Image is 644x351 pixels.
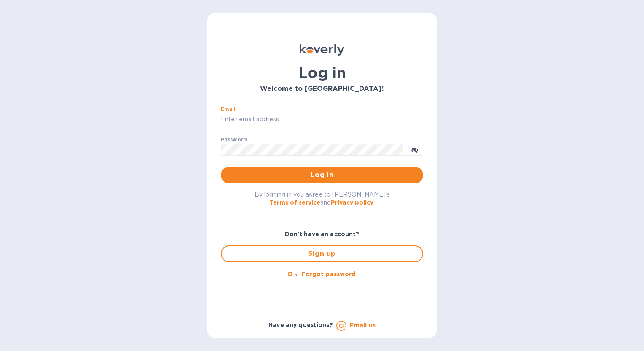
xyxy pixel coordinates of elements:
h3: Welcome to [GEOGRAPHIC_DATA]! [221,85,423,93]
h1: Log in [221,64,423,82]
a: Privacy policy [331,199,373,206]
button: toggle password visibility [406,141,423,158]
u: Forgot password [301,271,356,277]
button: Log in [221,167,423,183]
a: Email us [350,322,376,329]
label: Password [221,137,247,142]
span: By logging in you agree to [PERSON_NAME]'s and . [255,191,390,206]
span: Sign up [228,249,416,259]
input: Enter email address [221,113,423,126]
a: Terms of service [269,199,320,206]
b: Have any questions? [268,322,333,328]
label: Email [221,107,236,112]
span: Log in [228,170,416,180]
button: Sign up [221,245,423,262]
b: Don't have an account? [285,231,360,237]
img: Koverly [300,44,344,56]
